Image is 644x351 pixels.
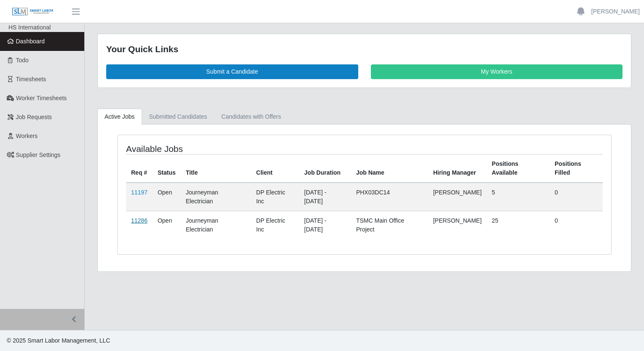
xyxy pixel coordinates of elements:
th: Req # [126,154,153,183]
div: Your Quick Links [106,43,623,56]
a: Submitted Candidates [142,109,215,125]
td: TSMC Main Office Project [351,211,428,239]
th: Job Duration [299,154,351,183]
th: Client [251,154,299,183]
a: 11286 [131,217,148,224]
span: © 2025 Smart Labor Management, LLC [7,337,110,344]
th: Positions Filled [550,154,603,183]
td: 25 [487,211,550,239]
span: HS International [8,24,51,31]
span: Worker Timesheets [16,95,67,101]
td: Open [153,183,181,211]
h4: Available Jobs [126,144,317,154]
span: Timesheets [16,76,46,82]
a: 11197 [131,189,148,196]
td: [PERSON_NAME] [428,211,487,239]
td: 5 [487,183,550,211]
span: Supplier Settings [16,152,61,158]
a: My Workers [371,64,623,79]
span: Todo [16,57,29,64]
td: PHX03DC14 [351,183,428,211]
td: 0 [550,211,603,239]
a: Active Jobs [97,109,142,125]
td: Journeyman Electrician [181,211,251,239]
td: [DATE] - [DATE] [299,211,351,239]
span: Job Requests [16,114,52,120]
td: Journeyman Electrician [181,183,251,211]
span: Dashboard [16,38,45,45]
td: [DATE] - [DATE] [299,183,351,211]
th: Positions Available [487,154,550,183]
img: SLM Logo [12,7,54,16]
td: [PERSON_NAME] [428,183,487,211]
th: Job Name [351,154,428,183]
td: Open [153,211,181,239]
td: DP Electric Inc [251,211,299,239]
a: Submit a Candidate [106,64,358,79]
td: 0 [550,183,603,211]
th: Hiring Manager [428,154,487,183]
td: DP Electric Inc [251,183,299,211]
th: Status [153,154,181,183]
span: Workers [16,133,38,139]
a: [PERSON_NAME] [591,7,640,16]
a: Candidates with Offers [214,109,288,125]
th: Title [181,154,251,183]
